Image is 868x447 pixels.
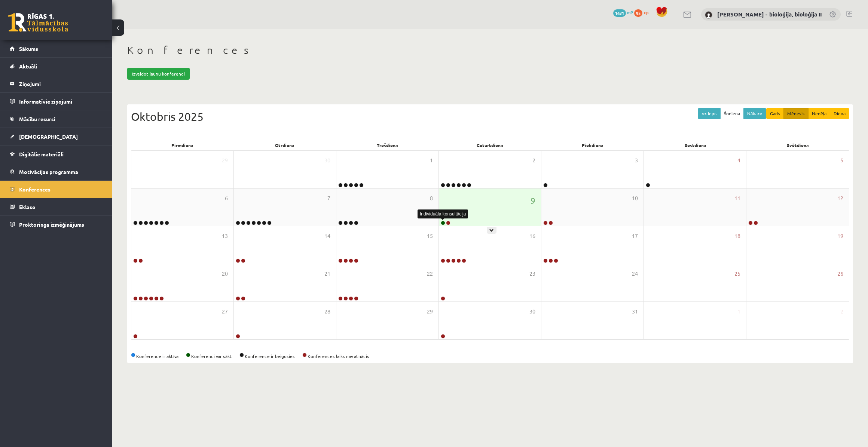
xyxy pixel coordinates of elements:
[627,9,633,15] span: mP
[10,216,103,233] a: Proktoringa izmēģinājums
[10,75,103,92] a: Ziņojumi
[19,63,37,70] span: Aktuāli
[427,270,433,278] span: 22
[837,194,843,202] span: 12
[430,194,433,202] span: 8
[717,10,822,18] a: [PERSON_NAME] - bioloģija, bioloģija II
[19,151,64,157] span: Digitālie materiāli
[131,108,849,125] div: Oktobris 2025
[531,194,535,207] span: 9
[529,270,535,278] span: 23
[644,140,746,150] div: Sestdiena
[840,156,843,165] span: 5
[698,108,721,119] button: << Iepr.
[127,44,853,56] h1: Konferences
[324,270,330,278] span: 21
[634,9,642,17] span: 95
[430,156,433,165] span: 1
[10,128,103,145] a: [DEMOGRAPHIC_DATA]
[418,209,468,218] div: Individuāla konsultācija
[632,194,638,202] span: 10
[324,232,330,240] span: 14
[10,146,103,163] a: Digitālie materiāli
[8,13,68,32] a: Rīgas 1. Tālmācības vidusskola
[632,270,638,278] span: 24
[19,186,51,193] span: Konferences
[634,9,652,15] a: 95 xp
[131,140,233,150] div: Pirmdiena
[19,45,38,52] span: Sākums
[743,108,766,119] button: Nāk. >>
[830,108,849,119] button: Diena
[10,110,103,128] a: Mācību resursi
[532,156,535,165] span: 2
[613,9,633,15] a: 1621 mP
[10,93,103,110] a: Informatīvie ziņojumi
[529,232,535,240] span: 16
[19,221,84,228] span: Proktoringa izmēģinājums
[734,270,740,278] span: 25
[635,156,638,165] span: 3
[529,307,535,316] span: 30
[737,156,740,165] span: 4
[808,108,830,119] button: Nedēļa
[225,194,228,202] span: 6
[613,9,626,17] span: 1621
[222,270,228,278] span: 20
[427,307,433,316] span: 29
[19,168,78,175] span: Motivācijas programma
[10,40,103,57] a: Sākums
[644,9,648,15] span: xp
[19,116,55,122] span: Mācību resursi
[720,108,744,119] button: Šodiena
[837,270,843,278] span: 26
[222,156,228,165] span: 29
[19,203,35,210] span: Eklase
[783,108,809,119] button: Mēnesis
[10,58,103,75] a: Aktuāli
[127,68,190,80] a: Izveidot jaunu konferenci
[632,232,638,240] span: 17
[439,140,541,150] div: Ceturtdiena
[19,93,103,110] legend: Informatīvie ziņojumi
[222,307,228,316] span: 27
[734,194,740,202] span: 11
[10,198,103,215] a: Eklase
[19,133,78,140] span: [DEMOGRAPHIC_DATA]
[327,194,330,202] span: 7
[233,140,336,150] div: Otrdiena
[324,156,330,165] span: 30
[734,232,740,240] span: 18
[427,232,433,240] span: 15
[747,140,849,150] div: Svētdiena
[131,353,849,359] div: Konference ir aktīva Konferenci var sākt Konference ir beigusies Konferences laiks nav atnācis
[837,232,843,240] span: 19
[324,307,330,316] span: 28
[10,163,103,180] a: Motivācijas programma
[10,181,103,198] a: Konferences
[766,108,784,119] button: Gads
[541,140,644,150] div: Piekdiena
[737,307,740,316] span: 1
[840,307,843,316] span: 2
[222,232,228,240] span: 13
[705,11,712,19] img: Elza Saulīte - bioloģija, bioloģija II
[632,307,638,316] span: 31
[19,75,103,92] legend: Ziņojumi
[336,140,439,150] div: Trešdiena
